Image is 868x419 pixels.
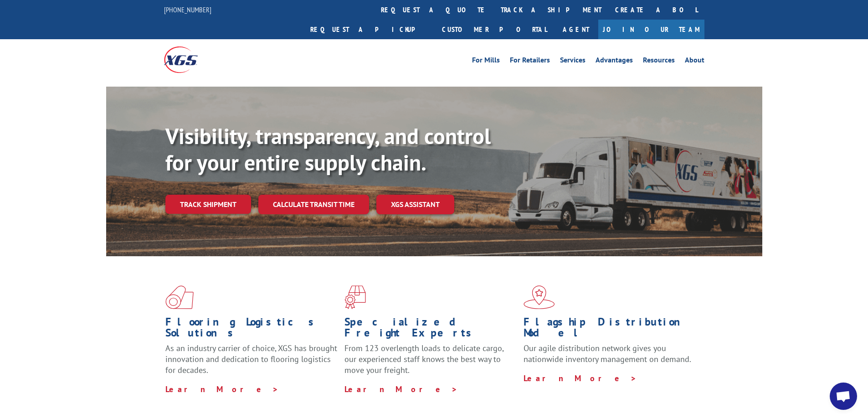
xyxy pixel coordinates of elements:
a: Resources [643,57,675,67]
span: Our agile distribution network gives you nationwide inventory management on demand. [524,343,691,364]
a: Calculate transit time [258,195,369,214]
div: Open chat [830,383,857,410]
img: xgs-icon-total-supply-chain-intelligence-red [165,285,194,309]
img: xgs-icon-focused-on-flooring-red [344,285,366,309]
p: From 123 overlength loads to delicate cargo, our experienced staff knows the best way to move you... [344,343,517,383]
a: [PHONE_NUMBER] [164,5,211,14]
a: For Mills [472,57,500,67]
a: Track shipment [165,195,251,214]
a: Join Our Team [598,20,704,39]
a: Learn More > [524,373,637,383]
a: For Retailers [510,57,550,67]
b: Visibility, transparency, and control for your entire supply chain. [165,122,491,176]
a: Learn More > [344,384,458,394]
a: Customer Portal [435,20,554,39]
h1: Flagship Distribution Model [524,316,696,343]
h1: Specialized Freight Experts [344,316,517,343]
a: Agent [554,20,598,39]
a: XGS ASSISTANT [376,195,454,214]
a: About [685,57,704,67]
a: Request a pickup [303,20,435,39]
span: As an industry carrier of choice, XGS has brought innovation and dedication to flooring logistics... [165,343,337,375]
img: xgs-icon-flagship-distribution-model-red [524,285,555,309]
a: Advantages [596,57,633,67]
h1: Flooring Logistics Solutions [165,316,338,343]
a: Learn More > [165,384,279,394]
a: Services [560,57,586,67]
